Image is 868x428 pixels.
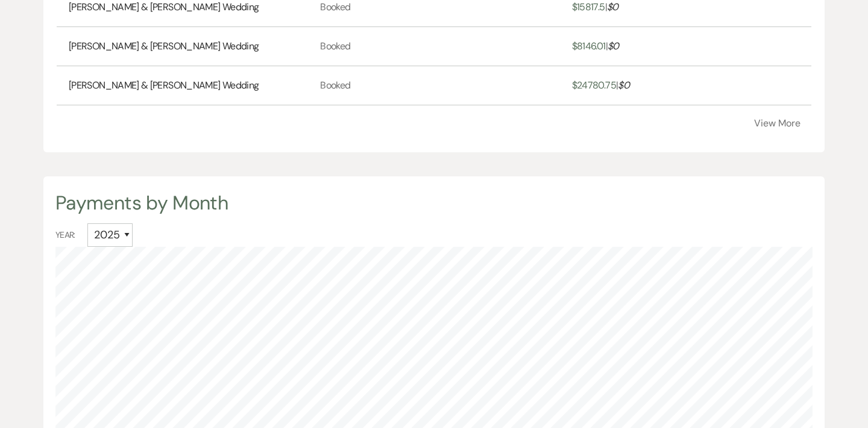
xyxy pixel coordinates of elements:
td: Booked [308,27,559,66]
span: $ 24780.75 [572,79,616,91]
span: $ 15817.5 [572,1,605,13]
div: Payments by Month [55,188,813,217]
a: [PERSON_NAME] & [PERSON_NAME] Wedding [69,78,259,93]
a: $24780.75|$0 [572,78,629,93]
a: $8146.01|$0 [572,39,619,54]
span: Year: [55,229,75,241]
span: $ 0 [618,79,629,91]
span: $ 8146.01 [572,40,606,52]
a: [PERSON_NAME] & [PERSON_NAME] Wedding [69,39,259,54]
td: Booked [308,66,559,105]
button: View More [754,119,800,128]
span: $ 0 [607,1,618,13]
span: $ 0 [608,40,619,52]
